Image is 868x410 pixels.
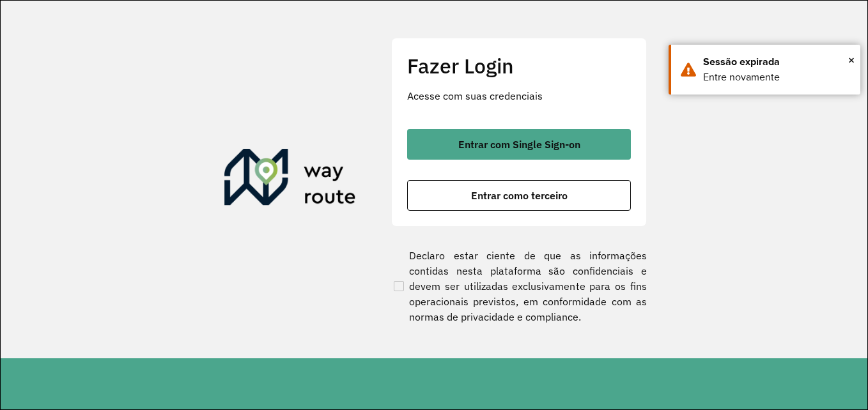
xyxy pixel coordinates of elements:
[471,190,568,201] span: Entrar como terceiro
[848,50,855,70] span: ×
[703,70,851,85] div: Entre novamente
[407,88,631,103] p: Acesse com suas credenciais
[407,54,631,78] h2: Fazer Login
[407,129,631,160] button: button
[703,54,851,70] div: Sessão expirada
[407,180,631,211] button: button
[848,50,855,70] button: Close
[224,149,356,210] img: Roteirizador AmbevTech
[458,139,580,149] span: Entrar com Single Sign-on
[391,248,647,324] label: Declaro estar ciente de que as informações contidas nesta plataforma são confidenciais e devem se...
